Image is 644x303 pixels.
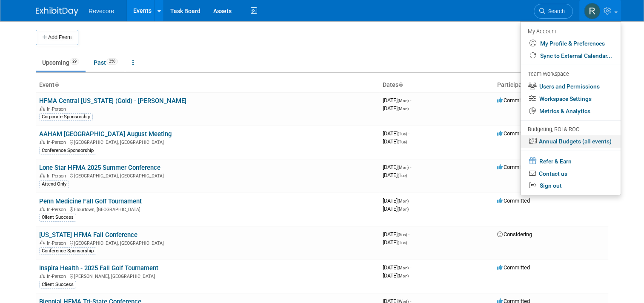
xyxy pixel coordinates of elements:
[40,207,45,211] img: In-Person Event
[54,81,59,88] a: Sort by Event Name
[383,97,411,103] span: [DATE]
[47,240,69,246] span: In-Person
[39,113,93,121] div: Corporate Sponsorship
[383,231,409,237] span: [DATE]
[36,78,379,92] th: Event
[39,272,376,279] div: [PERSON_NAME], [GEOGRAPHIC_DATA]
[410,197,411,204] span: -
[36,30,78,45] button: Add Event
[40,173,45,177] img: In-Person Event
[70,58,79,65] span: 29
[521,135,621,148] a: Annual Budgets (all events)
[408,130,409,137] span: -
[47,207,69,212] span: In-Person
[521,50,621,62] a: Sync to External Calendar...
[584,3,600,19] img: Rachael Sires
[497,130,530,137] span: Committed
[89,8,114,14] span: Revecore
[521,80,621,93] a: Users and Permissions
[410,97,411,103] span: -
[398,140,407,144] span: (Tue)
[39,231,137,239] a: [US_STATE] HFMA Fall Conference
[497,164,530,170] span: Committed
[379,78,494,92] th: Dates
[398,266,409,270] span: (Mon)
[40,240,45,245] img: In-Person Event
[40,106,45,111] img: In-Person Event
[398,207,409,212] span: (Mon)
[398,131,407,136] span: (Tue)
[383,105,409,111] span: [DATE]
[497,97,530,103] span: Committed
[36,7,78,16] img: ExhibitDay
[383,138,407,145] span: [DATE]
[383,206,409,212] span: [DATE]
[497,231,532,237] span: Considering
[383,197,411,204] span: [DATE]
[39,180,69,188] div: Attend Only
[398,81,403,88] a: Sort by Start Date
[39,164,160,172] a: Lone Star HFMA 2025 Summer Conference
[383,272,409,279] span: [DATE]
[497,264,530,271] span: Committed
[528,26,612,36] div: My Account
[398,173,407,178] span: (Tue)
[398,199,409,203] span: (Mon)
[39,264,158,272] a: Inspira Health - 2025 Fall Golf Tournament
[545,8,565,14] span: Search
[39,206,376,212] div: Flourtown, [GEOGRAPHIC_DATA]
[398,232,407,237] span: (Sun)
[39,197,142,205] a: Penn Medicine Fall Golf Tournament
[39,97,186,105] a: HFMA Central [US_STATE] (Gold) - [PERSON_NAME]
[528,70,612,79] div: Team Workspace
[398,240,407,245] span: (Tue)
[521,154,621,168] a: Refer & Earn
[47,274,69,279] span: In-Person
[383,239,407,246] span: [DATE]
[47,173,69,179] span: In-Person
[521,168,621,180] a: Contact us
[39,130,172,138] a: AAHAM [GEOGRAPHIC_DATA] August Meeting
[383,130,409,137] span: [DATE]
[383,164,411,170] span: [DATE]
[87,54,124,71] a: Past250
[534,4,573,19] a: Search
[398,106,409,111] span: (Mon)
[398,274,409,278] span: (Mon)
[410,264,411,271] span: -
[497,197,530,204] span: Committed
[383,172,407,178] span: [DATE]
[40,140,45,144] img: In-Person Event
[106,58,118,65] span: 250
[47,106,69,112] span: In-Person
[521,37,621,50] a: My Profile & Preferences
[398,165,409,170] span: (Mon)
[528,125,612,134] div: Budgeting, ROI & ROO
[408,231,409,237] span: -
[410,164,411,170] span: -
[494,78,608,92] th: Participation
[39,247,96,255] div: Conference Sponsorship
[40,274,45,278] img: In-Person Event
[47,140,69,145] span: In-Person
[39,239,376,246] div: [GEOGRAPHIC_DATA], [GEOGRAPHIC_DATA]
[36,54,86,71] a: Upcoming29
[39,214,76,221] div: Client Success
[521,93,621,105] a: Workspace Settings
[383,264,411,271] span: [DATE]
[39,281,76,289] div: Client Success
[39,147,96,154] div: Conference Sponsorship
[521,105,621,117] a: Metrics & Analytics
[39,172,376,179] div: [GEOGRAPHIC_DATA], [GEOGRAPHIC_DATA]
[521,180,621,192] a: Sign out
[39,138,376,145] div: [GEOGRAPHIC_DATA], [GEOGRAPHIC_DATA]
[398,98,409,103] span: (Mon)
